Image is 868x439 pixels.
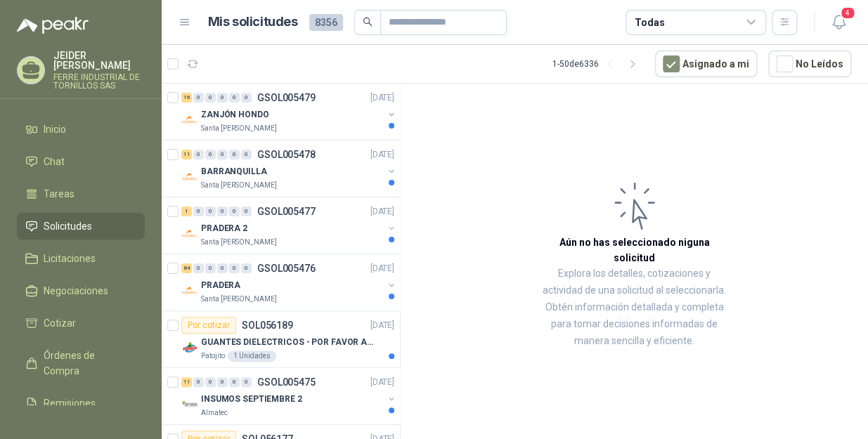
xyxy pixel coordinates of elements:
[181,89,397,134] a: 16 0 0 0 0 0 GSOL005479[DATE] Company LogoZANJÓN HONDOSanta [PERSON_NAME]
[205,150,216,159] div: 0
[201,350,225,362] p: Patojito
[257,93,316,103] p: GSOL005479
[44,395,96,411] span: Remisiones
[201,336,376,349] p: GUANTES DIELECTRICOS - POR FAVOR ADJUNTAR SU FICHA TECNICA
[205,93,216,103] div: 0
[181,282,198,299] img: Company Logo
[17,342,145,384] a: Órdenes de Compra
[229,207,240,216] div: 0
[257,207,316,216] p: GSOL005477
[44,315,76,331] span: Cotizar
[181,203,397,248] a: 1 0 0 0 0 0 GSOL005477[DATE] Company LogoPRADERA 2Santa [PERSON_NAME]
[826,10,851,35] button: 4
[363,17,373,27] span: search
[241,377,252,387] div: 0
[228,350,276,362] div: 1 Unidades
[229,93,240,103] div: 0
[840,6,855,20] span: 4
[241,93,252,103] div: 0
[370,148,394,162] p: [DATE]
[201,222,247,235] p: PRADERA 2
[201,279,240,292] p: PRADERA
[181,225,198,242] img: Company Logo
[205,377,216,387] div: 0
[181,339,198,356] img: Company Logo
[370,262,394,275] p: [DATE]
[17,116,145,143] a: Inicio
[181,146,397,191] a: 11 0 0 0 0 0 GSOL005478[DATE] Company LogoBARRANQUILLASanta [PERSON_NAME]
[208,12,298,32] h1: Mis solicitudes
[193,377,204,387] div: 0
[181,112,198,129] img: Company Logo
[181,396,198,413] img: Company Logo
[181,377,192,387] div: 11
[217,377,228,387] div: 0
[541,266,727,350] p: Explora los detalles, cotizaciones y actividad de una solicitud al seleccionarla. Obtén informaci...
[193,263,204,273] div: 0
[201,108,269,122] p: ZANJÓN HONDO
[217,263,228,273] div: 0
[241,207,252,216] div: 0
[217,93,228,103] div: 0
[309,14,343,31] span: 8356
[201,180,277,191] p: Santa [PERSON_NAME]
[655,51,757,77] button: Asignado a mi
[241,263,252,273] div: 0
[17,181,145,207] a: Tareas
[229,150,240,159] div: 0
[193,150,204,159] div: 0
[17,245,145,272] a: Licitaciones
[201,123,277,134] p: Santa [PERSON_NAME]
[17,310,145,336] a: Cotizar
[552,53,644,75] div: 1 - 50 de 6336
[181,207,192,216] div: 1
[201,407,228,419] p: Almatec
[768,51,851,77] button: No Leídos
[17,17,89,34] img: Logo peakr
[181,93,192,103] div: 16
[201,294,277,305] p: Santa [PERSON_NAME]
[17,390,145,417] a: Remisiones
[205,207,216,216] div: 0
[44,218,92,234] span: Solicitudes
[370,91,394,105] p: [DATE]
[53,51,145,70] p: JEIDER [PERSON_NAME]
[181,260,397,305] a: 84 0 0 0 0 0 GSOL005476[DATE] Company LogoPRADERASanta [PERSON_NAME]
[635,15,664,30] div: Todas
[205,263,216,273] div: 0
[162,311,400,368] a: Por cotizarSOL056189[DATE] Company LogoGUANTES DIELECTRICOS - POR FAVOR ADJUNTAR SU FICHA TECNICA...
[257,377,316,387] p: GSOL005475
[201,165,267,178] p: BARRANQUILLA
[241,150,252,159] div: 0
[181,150,192,159] div: 11
[201,393,302,406] p: INSUMOS SEPTIEMBRE 2
[201,237,277,248] p: Santa [PERSON_NAME]
[370,205,394,218] p: [DATE]
[17,277,145,304] a: Negociaciones
[181,263,192,273] div: 84
[257,263,316,273] p: GSOL005476
[181,317,236,334] div: Por cotizar
[44,348,131,379] span: Órdenes de Compra
[44,186,75,202] span: Tareas
[17,213,145,240] a: Solicitudes
[44,251,96,266] span: Licitaciones
[53,73,145,90] p: FERRE INDUSTRIAL DE TORNILLOS SAS
[257,150,316,159] p: GSOL005478
[181,374,397,419] a: 11 0 0 0 0 0 GSOL005475[DATE] Company LogoINSUMOS SEPTIEMBRE 2Almatec
[541,235,727,266] h3: Aún no has seleccionado niguna solicitud
[181,169,198,185] img: Company Logo
[242,320,293,330] p: SOL056189
[217,207,228,216] div: 0
[44,122,66,137] span: Inicio
[229,377,240,387] div: 0
[17,148,145,175] a: Chat
[229,263,240,273] div: 0
[370,319,394,332] p: [DATE]
[44,154,65,169] span: Chat
[217,150,228,159] div: 0
[44,283,108,299] span: Negociaciones
[193,207,204,216] div: 0
[370,376,394,389] p: [DATE]
[193,93,204,103] div: 0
